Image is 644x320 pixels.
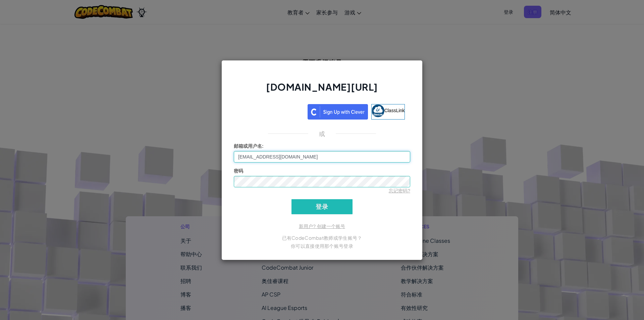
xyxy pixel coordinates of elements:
p: 你可以直接使用那个账号登录 [234,242,410,250]
span: 密码 [234,168,243,174]
iframe: “使用 Google 账号登录”按钮 [236,103,308,118]
label: : [234,143,264,149]
p: 已有CodeCombat教师或学生账号？ [234,234,410,242]
img: classlink-logo-small.png [372,104,384,117]
a: 新用户? 创建一个账号 [299,224,345,229]
p: 或 [319,130,325,138]
input: 登录 [291,199,353,214]
a: 忘记密码? [389,188,410,193]
img: clever_sso_button@2x.png [308,104,368,120]
span: 邮箱或用户名 [234,143,262,149]
h2: [DOMAIN_NAME][URL] [234,81,410,100]
span: ClassLink [384,107,405,113]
